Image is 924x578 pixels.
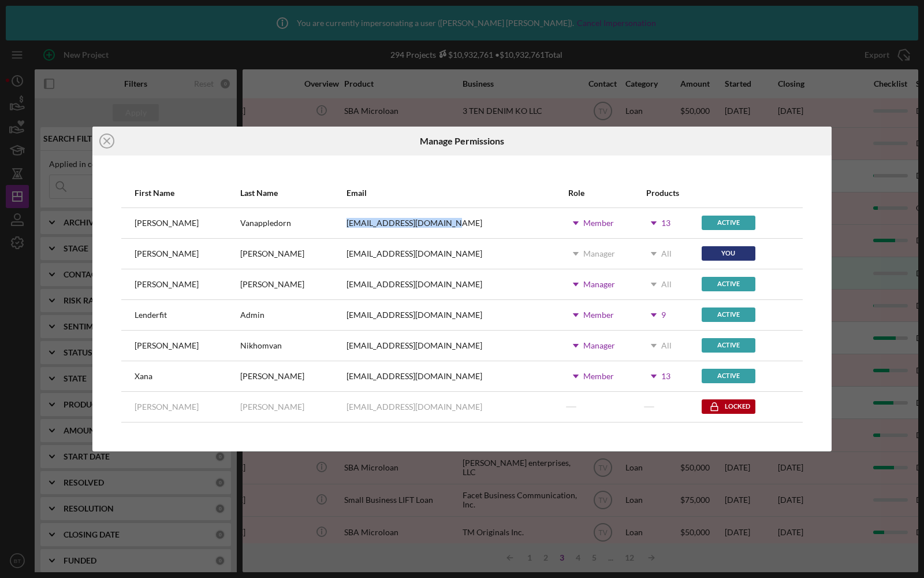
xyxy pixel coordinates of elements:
div: [PERSON_NAME] [135,341,199,350]
div: Active [702,369,755,383]
div: Active [702,277,755,291]
div: Member [583,310,614,320]
div: Email [346,188,568,198]
div: [PERSON_NAME] [135,402,199,412]
div: [PERSON_NAME] [135,218,199,228]
div: Products [646,188,701,198]
div: [EMAIL_ADDRESS][DOMAIN_NAME] [346,372,482,381]
div: Lenderfit [135,310,167,320]
div: Manager [583,280,615,289]
div: [PERSON_NAME] [135,249,199,258]
div: Admin [240,310,264,320]
div: Active [702,338,755,353]
div: Nikhomvan [240,341,282,350]
div: [PERSON_NAME] [240,372,304,381]
div: [EMAIL_ADDRESS][DOMAIN_NAME] [346,249,482,258]
div: [EMAIL_ADDRESS][DOMAIN_NAME] [346,402,482,412]
div: [EMAIL_ADDRESS][DOMAIN_NAME] [346,280,482,289]
div: Vanappledorn [240,218,291,228]
div: [PERSON_NAME] [135,280,199,289]
div: [PERSON_NAME] [240,280,304,289]
div: Member [583,372,614,381]
div: [PERSON_NAME] [240,249,304,258]
div: First Name [135,188,239,198]
div: [EMAIL_ADDRESS][DOMAIN_NAME] [346,310,482,320]
div: [PERSON_NAME] [240,402,304,412]
div: Member [583,218,614,228]
div: Xana [135,372,152,381]
div: You [702,246,755,261]
div: Locked [702,399,755,414]
div: Last Name [240,188,345,198]
div: Role [568,188,645,198]
div: Active [702,216,755,230]
h6: Manage Permissions [420,136,504,146]
div: Manager [583,341,615,350]
div: Manager [583,249,615,258]
div: Active [702,307,755,322]
div: [EMAIL_ADDRESS][DOMAIN_NAME] [346,218,482,228]
div: [EMAIL_ADDRESS][DOMAIN_NAME] [346,341,482,350]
